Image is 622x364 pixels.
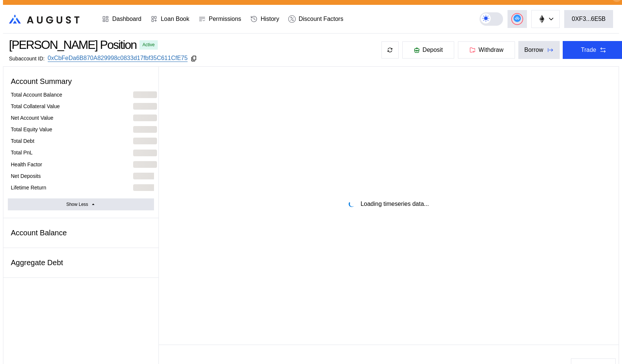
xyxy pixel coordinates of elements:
button: 0XF3...6E5B [564,10,613,28]
button: Deposit [402,41,455,59]
span: Deposit [422,47,443,53]
a: History [246,5,284,33]
button: Withdraw [458,41,515,59]
div: History [261,16,279,22]
div: Total Equity Value [11,126,52,133]
div: Dashboard [112,16,141,22]
button: chain logo [531,10,560,28]
div: Permissions [209,16,241,22]
a: Dashboard [97,5,146,33]
div: Total Collateral Value [11,103,60,110]
div: Net Deposits [11,173,41,179]
img: pending [349,201,355,207]
div: Subaccount ID: [9,56,45,62]
div: Net Account Value [11,114,53,121]
button: Show Less [8,198,154,210]
div: Total Debt [11,138,34,144]
div: Account Balance [8,226,154,240]
div: Health Factor [11,161,42,168]
div: Lifetime Return [11,184,46,191]
div: Discount Factors [299,16,343,22]
a: Discount Factors [284,5,348,33]
div: Total PnL [11,149,32,156]
div: Aggregate Debt [8,255,154,270]
span: Withdraw [478,47,503,53]
a: Permissions [194,5,246,33]
a: Loan Book [146,5,194,33]
div: Active [142,42,155,47]
button: Borrow [518,41,560,59]
a: 0xCbFeDa6B870A829998c0833d17fbf35C611CfE75 [48,55,188,62]
div: [PERSON_NAME] Position [9,38,136,52]
div: Borrow [524,47,543,53]
div: Account Summary [8,74,154,89]
div: Loading timeseries data... [361,201,429,207]
div: Show Less [66,202,88,207]
div: Loan Book [161,16,189,22]
img: chain logo [538,15,546,23]
div: Total Account Balance [11,91,62,98]
div: Trade [581,47,596,53]
div: 0XF3...6E5B [572,16,606,22]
